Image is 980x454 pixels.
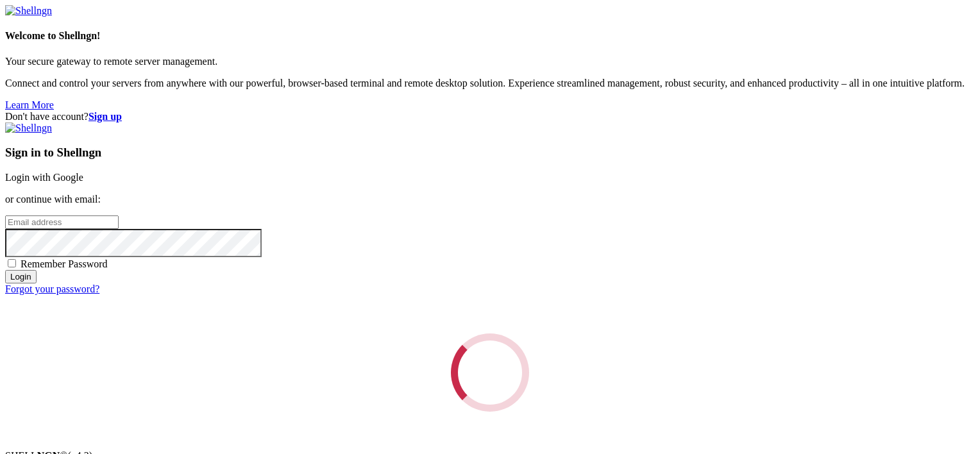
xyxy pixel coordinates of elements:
[5,5,52,17] img: Shellngn
[89,111,122,122] a: Sign up
[5,283,99,294] a: Forgot your password?
[5,215,119,229] input: Email address
[5,56,975,67] p: Your secure gateway to remote server management.
[5,172,83,183] a: Login with Google
[5,122,52,134] img: Shellngn
[21,258,108,269] span: Remember Password
[5,270,37,283] input: Login
[5,111,975,122] div: Don't have account?
[5,30,975,42] h4: Welcome to Shellngn!
[5,194,975,205] p: or continue with email:
[451,333,529,412] div: Loading...
[5,78,975,89] p: Connect and control your servers from anywhere with our powerful, browser-based terminal and remo...
[8,259,16,267] input: Remember Password
[5,146,975,160] h3: Sign in to Shellngn
[5,99,54,110] a: Learn More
